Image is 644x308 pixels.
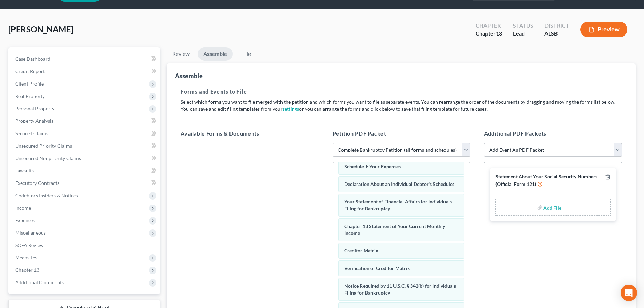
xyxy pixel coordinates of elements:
[513,30,533,38] div: Lead
[181,129,318,138] h5: Available Forms & Documents
[513,22,533,30] div: Status
[476,22,502,30] div: Chapter
[15,81,44,87] span: Client Profile
[544,30,569,38] div: ALSB
[15,242,44,248] span: SOFA Review
[344,181,454,187] span: Declaration About an Individual Debtor's Schedules
[10,140,160,152] a: Unsecured Priority Claims
[181,88,622,96] h5: Forms and Events to File
[15,106,54,111] span: Personal Property
[15,56,50,62] span: Case Dashboard
[10,239,160,251] a: SOFA Review
[15,143,72,149] span: Unsecured Priority Claims
[344,283,456,296] span: Notice Required by 11 U.S.C. § 342(b) for Individuals Filing for Bankruptcy
[344,265,410,271] span: Verification of Creditor Matrix
[15,155,81,161] span: Unsecured Nonpriority Claims
[283,106,299,112] a: settings
[15,217,35,223] span: Expenses
[8,24,73,34] span: [PERSON_NAME]
[10,53,160,65] a: Case Dashboard
[580,22,627,37] button: Preview
[15,205,31,211] span: Income
[10,152,160,165] a: Unsecured Nonpriority Claims
[484,129,622,138] h5: Additional PDF Packets
[15,267,39,273] span: Chapter 13
[344,248,378,254] span: Creditor Matrix
[15,192,78,198] span: Codebtors Insiders & Notices
[10,115,160,127] a: Property Analysis
[10,127,160,140] a: Secured Claims
[15,180,59,186] span: Executory Contracts
[495,173,597,187] span: Statement About Your Social Security Numbers (Official Form 121)
[181,99,622,112] p: Select which forms you want to file merged with the petition and which forms you want to file as ...
[15,279,64,285] span: Additional Documents
[15,68,45,74] span: Credit Report
[344,199,452,211] span: Your Statement of Financial Affairs for Individuals Filing for Bankruptcy
[621,285,637,301] div: Open Intercom Messenger
[476,30,502,38] div: Chapter
[496,30,502,37] span: 13
[10,177,160,189] a: Executory Contracts
[15,230,46,236] span: Miscellaneous
[10,65,160,78] a: Credit Report
[198,47,233,61] a: Assemble
[344,223,445,236] span: Chapter 13 Statement of Your Current Monthly Income
[10,165,160,177] a: Lawsuits
[15,130,48,136] span: Secured Claims
[15,93,45,99] span: Real Property
[175,72,203,80] div: Assemble
[333,130,386,137] span: Petition PDF Packet
[544,22,569,30] div: District
[167,47,195,61] a: Review
[15,118,53,124] span: Property Analysis
[15,255,39,260] span: Means Test
[235,47,257,61] a: File
[15,168,34,173] span: Lawsuits
[344,163,401,169] span: Schedule J: Your Expenses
